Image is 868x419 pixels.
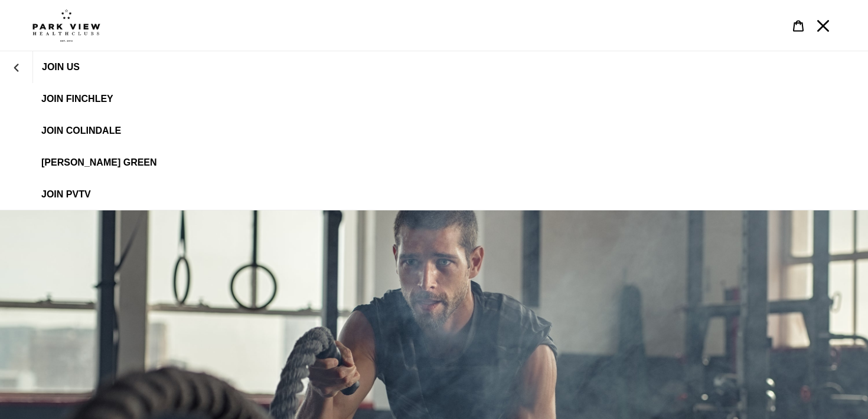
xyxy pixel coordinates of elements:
span: [PERSON_NAME] Green [41,157,157,168]
span: JOIN Colindale [41,126,121,136]
span: JOIN US [42,62,80,72]
span: JOIN PVTV [41,189,91,200]
span: JOIN FINCHLEY [41,94,113,104]
button: Menu [811,13,836,38]
img: Park view health clubs is a gym near you. [32,9,100,42]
